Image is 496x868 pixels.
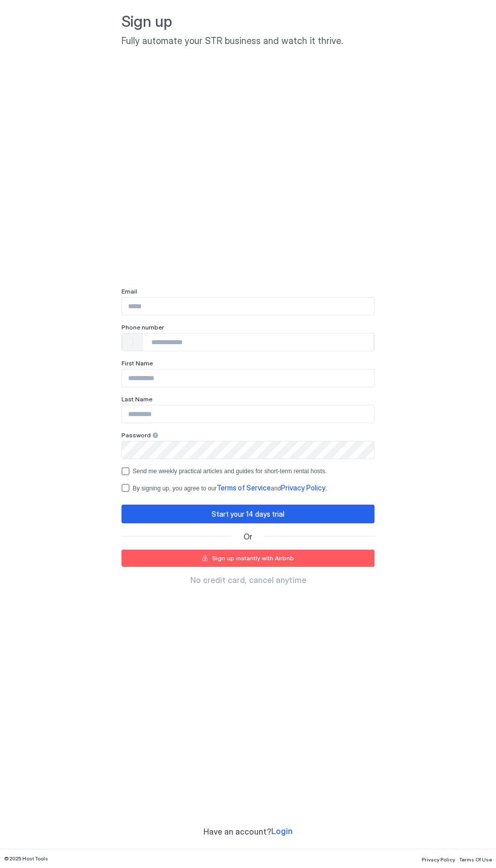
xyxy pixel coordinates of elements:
div: optOut [121,467,375,475]
span: First Name [121,359,153,367]
div: Start your 14 days trial [212,509,284,519]
div: termsPrivacy [121,483,375,492]
span: Email [121,287,137,295]
input: Phone Number input [143,333,374,351]
a: Terms Of Use [459,853,492,864]
button: Start your 14 days trial [121,505,375,523]
span: © 2025 Host Tools [4,855,48,862]
a: Privacy Policy [422,853,455,864]
button: Sign up instantly with Airbnb [121,550,375,567]
span: No credit card, cancel anytime [190,575,306,585]
a: Privacy Policy [281,484,325,492]
span: Sign up [121,12,375,31]
span: Privacy Policy [422,856,455,862]
span: Last Name [121,395,152,403]
div: Countries button [122,334,143,351]
span: Password [121,431,151,439]
a: Login [271,826,293,837]
div: By signing up, you agree to our and . [133,483,327,492]
a: Terms of Service [217,484,271,492]
div: Sign up instantly with Airbnb [212,554,294,563]
span: Terms of Service [217,483,271,492]
div: Send me weekly practical articles and guides for short-term rental hosts. [133,468,327,475]
span: Or [243,531,253,542]
span: Privacy Policy [281,483,325,492]
span: Phone number [121,323,164,331]
span: Login [271,826,293,836]
input: Input Field [122,405,374,423]
input: Input Field [122,369,374,387]
span: Have an account? [203,826,271,837]
input: Input Field [122,298,374,315]
span: Fully automate your STR business and watch it thrive. [121,35,375,47]
input: Input Field [122,441,374,459]
span: Terms Of Use [459,856,492,862]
